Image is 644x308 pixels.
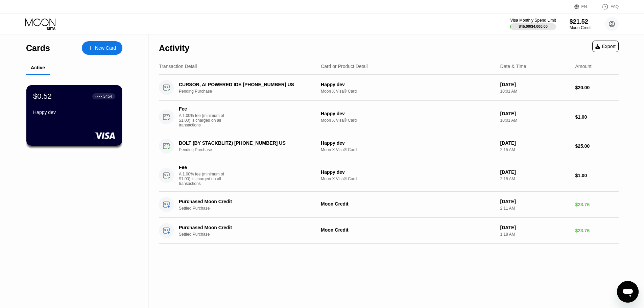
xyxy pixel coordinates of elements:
iframe: Button to launch messaging window [617,281,639,303]
div: $0.52 [33,92,52,101]
div: Pending Purchase [179,89,320,94]
div: $21.52Moon Credit [570,18,592,30]
div: Moon X Visa® Card [321,118,495,123]
div: Moon Credit [570,25,592,30]
div: FeeA 1.00% fee (minimum of $1.00) is charged on all transactionsHappy devMoon X Visa® Card[DATE]1... [159,101,619,133]
div: FeeA 1.00% fee (minimum of $1.00) is charged on all transactionsHappy devMoon X Visa® Card[DATE]2... [159,159,619,192]
div: Cards [26,43,50,53]
div: 10:01 AM [500,118,570,123]
div: Moon X Visa® Card [321,147,495,152]
div: $0.52● ● ● ●3454Happy dev [26,85,122,146]
div: [DATE] [500,111,570,116]
div: Moon Credit [321,227,495,233]
div: Purchased Moon CreditSettled PurchaseMoon Credit[DATE]2:11 AM$23.76 [159,192,619,218]
div: EN [574,3,595,10]
div: 3454 [103,94,112,99]
div: $1.00 [575,173,619,178]
div: $23.76 [575,228,619,233]
div: 1:18 AM [500,232,570,237]
div: Happy dev [321,169,495,175]
div: [DATE] [500,82,570,87]
div: Fee [179,165,226,170]
div: Purchased Moon CreditSettled PurchaseMoon Credit[DATE]1:18 AM$23.76 [159,218,619,244]
div: $21.52 [570,18,592,25]
div: Transaction Detail [159,64,197,69]
div: $20.00 [575,85,619,90]
div: EN [581,4,587,9]
div: Moon Credit [321,201,495,207]
div: BOLT (BY STACKBLITZ) [PHONE_NUMBER] US [179,140,310,146]
div: A 1.00% fee (minimum of $1.00) is charged on all transactions [179,113,230,127]
div: Settled Purchase [179,232,320,237]
div: Happy dev [321,82,495,87]
div: $23.76 [575,202,619,207]
div: Card or Product Detail [321,64,368,69]
div: Activity [159,43,189,53]
div: [DATE] [500,225,570,230]
div: Moon X Visa® Card [321,89,495,94]
div: [DATE] [500,169,570,175]
div: Settled Purchase [179,206,320,211]
div: Amount [575,64,591,69]
div: ● ● ● ● [95,95,102,97]
div: Happy dev [321,111,495,116]
div: CURSOR, AI POWERED IDE [PHONE_NUMBER] US [179,82,310,87]
div: Happy dev [321,140,495,146]
div: New Card [95,45,116,51]
div: FAQ [595,3,619,10]
div: Visa Monthly Spend Limit$45.00/$4,000.00 [510,18,556,30]
div: $25.00 [575,143,619,149]
div: Purchased Moon Credit [179,199,310,204]
div: $1.00 [575,114,619,120]
div: Active [31,65,45,70]
div: 2:15 AM [500,176,570,181]
div: Fee [179,106,226,112]
div: Moon X Visa® Card [321,176,495,181]
div: Export [592,41,619,52]
div: Visa Monthly Spend Limit [510,18,556,23]
div: 2:11 AM [500,206,570,211]
div: Export [595,44,616,49]
div: New Card [82,41,122,55]
div: [DATE] [500,199,570,204]
div: 2:15 AM [500,147,570,152]
div: Purchased Moon Credit [179,225,310,230]
div: $45.00 / $4,000.00 [519,24,548,28]
div: BOLT (BY STACKBLITZ) [PHONE_NUMBER] USPending PurchaseHappy devMoon X Visa® Card[DATE]2:15 AM$25.00 [159,133,619,159]
div: FAQ [611,4,619,9]
div: CURSOR, AI POWERED IDE [PHONE_NUMBER] USPending PurchaseHappy devMoon X Visa® Card[DATE]10:01 AM$... [159,75,619,101]
div: Happy dev [33,110,115,115]
div: Pending Purchase [179,147,320,152]
div: [DATE] [500,140,570,146]
div: Date & Time [500,64,526,69]
div: 10:01 AM [500,89,570,94]
div: A 1.00% fee (minimum of $1.00) is charged on all transactions [179,172,230,186]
